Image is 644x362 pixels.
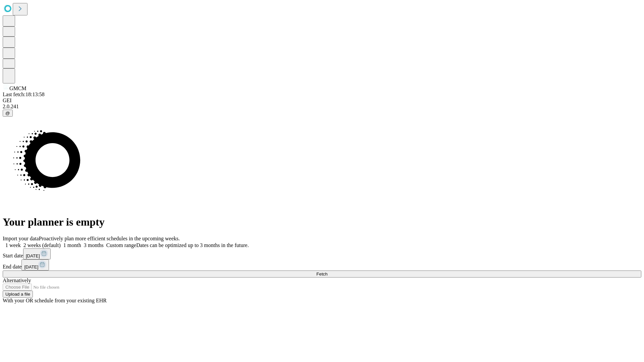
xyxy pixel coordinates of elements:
[3,259,641,270] div: End date
[23,248,51,259] button: [DATE]
[3,110,13,117] button: @
[106,242,136,248] span: Custom range
[136,242,249,248] span: Dates can be optimized up to 3 months in the future.
[3,248,641,259] div: Start date
[21,259,49,270] button: [DATE]
[3,216,641,228] h1: Your planner is empty
[9,85,26,91] span: GMCM
[24,264,38,269] span: [DATE]
[316,271,327,277] span: Fetch
[3,104,641,110] div: 2.0.241
[3,278,31,283] span: Alternatively
[84,242,104,248] span: 3 months
[5,111,10,116] span: @
[3,291,33,298] button: Upload a file
[5,242,21,248] span: 1 week
[3,270,641,278] button: Fetch
[3,236,39,241] span: Import your data
[39,236,180,241] span: Proactively plan more efficient schedules in the upcoming weeks.
[3,98,641,104] div: GEI
[26,253,40,258] span: [DATE]
[63,242,81,248] span: 1 month
[3,92,45,97] span: Last fetch: 18:13:58
[23,242,61,248] span: 2 weeks (default)
[3,298,107,303] span: With your OR schedule from your existing EHR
